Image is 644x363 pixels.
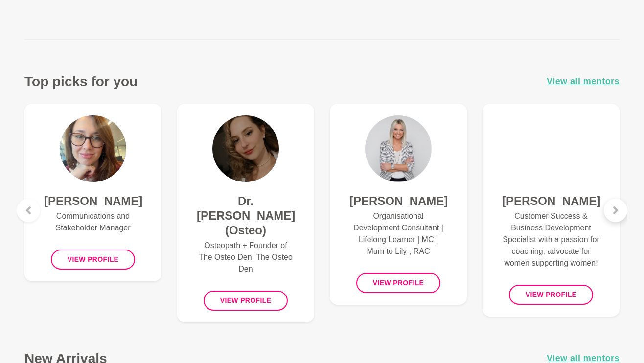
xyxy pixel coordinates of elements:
button: View profile [204,291,288,311]
h4: [PERSON_NAME] [349,194,447,208]
a: View all mentors [547,74,620,89]
img: Kate Vertsonis [518,115,584,182]
p: Organisational Development Consultant | Lifelong Learner | MC | Mum to Lily , RAC [349,210,447,257]
p: Osteopath + Founder of The Osteo Den, The Osteo Den [197,240,295,275]
p: Communications and Stakeholder Manager [44,210,142,234]
a: Courtney McCloud[PERSON_NAME]Communications and Stakeholder ManagerView profile [24,104,161,281]
a: Dr. Anastasiya Ovechkin (Osteo)Dr. [PERSON_NAME] (Osteo)Osteopath + Founder of The Osteo Den, The... [177,104,314,322]
button: View profile [509,285,594,305]
img: Courtney McCloud [60,115,126,182]
p: Customer Success & Business Development Specialist with a passion for coaching, advocate for wome... [502,210,600,269]
button: View profile [356,273,441,293]
img: Dr. Anastasiya Ovechkin (Osteo) [212,115,279,182]
h3: Top picks for you [24,73,138,90]
a: Hayley Scott[PERSON_NAME]Organisational Development Consultant | Lifelong Learner | MC | Mum to L... [330,104,467,305]
h4: [PERSON_NAME] [502,194,600,208]
h4: Dr. [PERSON_NAME] (Osteo) [197,194,295,238]
h4: [PERSON_NAME] [44,194,142,208]
a: Kate Vertsonis[PERSON_NAME]Customer Success & Business Development Specialist with a passion for ... [483,104,620,317]
img: Hayley Scott [365,115,432,182]
button: View profile [51,250,136,270]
